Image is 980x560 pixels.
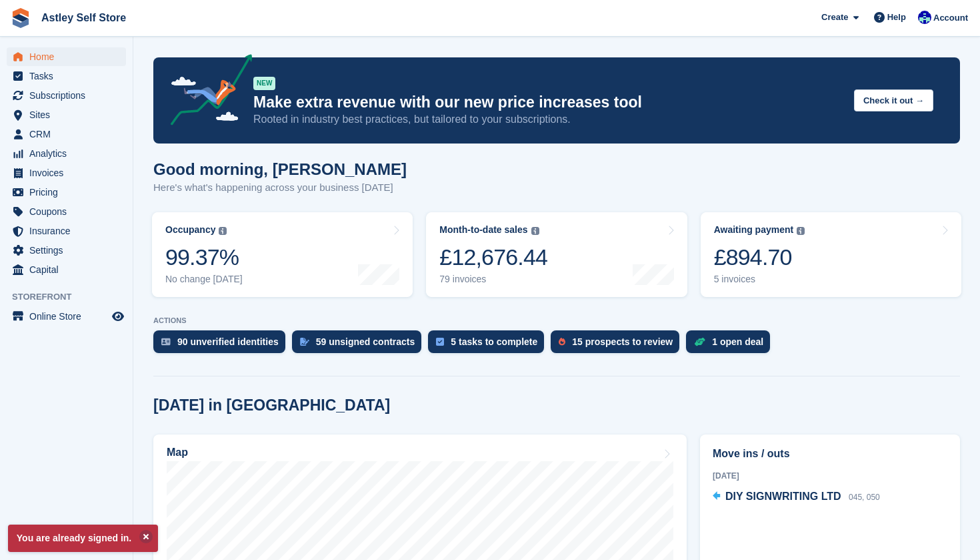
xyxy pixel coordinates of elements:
[713,489,880,506] a: DIY SIGNWRITING LTD 045, 050
[849,493,880,502] span: 045, 050
[854,89,933,111] button: Check it out →
[725,491,841,502] span: DIY SIGNWRITING LTD
[29,125,109,144] span: CRM
[29,222,109,240] span: Insurance
[436,338,444,346] img: task-75834270c22a3079a89374b754ae025e5fb1db73e45f91037f5363f120a921f8.svg
[7,105,126,124] a: menu
[12,290,133,304] span: Storefront
[219,227,227,235] img: icon-info-grey-7440780725fd019a000dd9b08b2336e03edf1995a4989e88bcd33f0948082b44.svg
[713,470,947,482] div: [DATE]
[7,241,126,260] a: menu
[29,241,109,260] span: Settings
[694,337,705,346] img: deal-1b604bf984904fb50ccaf53a9ad4b4a5d6e5aea283cecdc64d6e3604feb123c2.svg
[153,330,292,360] a: 90 unverified identities
[153,316,960,325] p: ACTIONS
[714,274,805,285] div: 5 invoices
[7,183,126,202] a: menu
[439,224,527,236] div: Month-to-date sales
[253,77,275,90] div: NEW
[713,446,947,462] h2: Move ins / outs
[821,11,848,24] span: Create
[426,212,687,297] a: Month-to-date sales £12,676.44 79 invoices
[36,7,131,29] a: Astley Self Store
[167,447,188,459] h2: Map
[7,86,126,105] a: menu
[7,125,126,144] a: menu
[7,222,126,240] a: menu
[153,396,390,414] h2: [DATE] in [GEOGRAPHIC_DATA]
[451,336,537,347] div: 5 tasks to complete
[428,330,551,360] a: 5 tasks to complete
[253,93,843,112] p: Make extra revenue with our new price increases tool
[531,227,539,235] img: icon-info-grey-7440780725fd019a000dd9b08b2336e03edf1995a4989e88bcd33f0948082b44.svg
[29,183,109,202] span: Pricing
[7,164,126,182] a: menu
[439,274,547,285] div: 79 invoices
[152,212,413,297] a: Occupancy 99.37% No change [DATE]
[933,11,968,25] span: Account
[7,47,126,66] a: menu
[439,244,547,271] div: £12,676.44
[7,67,126,85] a: menu
[714,244,805,271] div: £894.70
[177,336,279,347] div: 90 unverified identities
[7,260,126,279] a: menu
[29,144,109,163] span: Analytics
[153,180,407,196] p: Here's what's happening across your business [DATE]
[7,144,126,163] a: menu
[292,330,429,360] a: 59 unsigned contracts
[161,338,171,346] img: verify_identity-adf6edd0f0f0b5bbfe63781bf79b02c33cf7c696d77639b501bdc392416b5a36.svg
[7,307,126,326] a: menu
[701,212,961,297] a: Awaiting payment £894.70 5 invoices
[8,525,158,552] p: You are already signed in.
[29,202,109,221] span: Coupons
[7,202,126,221] a: menu
[165,224,215,236] div: Occupancy
[29,105,109,124] span: Sites
[29,86,109,105] span: Subscriptions
[165,274,243,285] div: No change [DATE]
[29,307,109,326] span: Online Store
[29,164,109,182] span: Invoices
[572,336,673,347] div: 15 prospects to review
[159,54,253,130] img: price-adjustments-announcement-icon-8257ccfd72463d97f412b2fc003d46551f7dbcb40ab6d574587a9cd5c0d94...
[887,11,906,24] span: Help
[253,112,843,127] p: Rooted in industry best practices, but tailored to your subscriptions.
[11,8,31,28] img: stora-icon-8386f47178a22dfd0bd8f6a31ec36ba5ce8667c1dd55bd0f319d3a0aa187defe.svg
[797,227,805,235] img: icon-info-grey-7440780725fd019a000dd9b08b2336e03edf1995a4989e88bcd33f0948082b44.svg
[110,308,126,324] a: Preview store
[559,338,565,346] img: prospect-51fa495bee0391a8d652442698ab0144808aea92771e9ea1ae160a38d050c398.svg
[29,67,109,85] span: Tasks
[712,336,763,347] div: 1 open deal
[686,330,777,360] a: 1 open deal
[714,224,794,236] div: Awaiting payment
[29,47,109,66] span: Home
[29,260,109,279] span: Capital
[300,338,309,346] img: contract_signature_icon-13c848040528278c33f63329250d36e43548de30e8caae1d1a13099fd9432cc5.svg
[153,160,407,178] h1: Good morning, [PERSON_NAME]
[551,330,686,360] a: 15 prospects to review
[316,336,415,347] div: 59 unsigned contracts
[165,244,243,271] div: 99.37%
[918,11,931,24] img: Gemma Parkinson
